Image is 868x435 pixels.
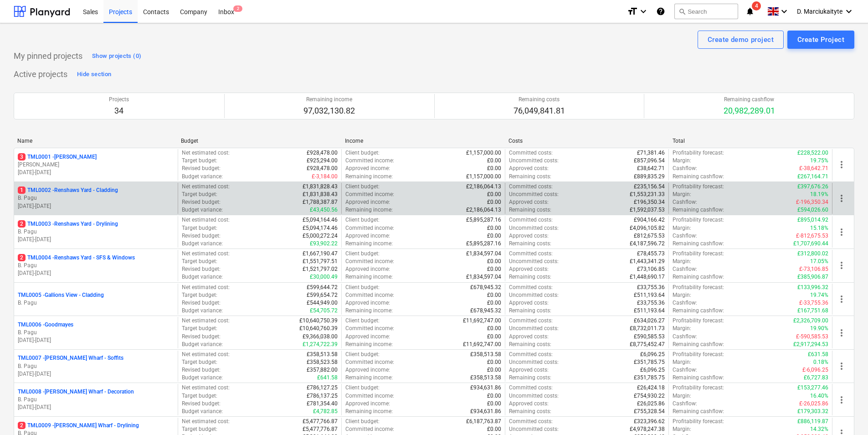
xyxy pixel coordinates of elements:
p: £5,000,272.24 [303,232,338,240]
p: Committed income : [345,358,394,366]
button: Hide section [75,67,113,82]
p: Target budget : [182,358,217,366]
p: Margin : [673,157,691,165]
p: Net estimated cost : [182,284,230,291]
p: £857,096.54 [634,157,665,165]
p: Uncommitted costs : [509,325,559,332]
p: £43,450.56 [310,206,338,214]
p: £1,157,000.00 [466,149,501,157]
p: Profitability forecast : [673,351,724,358]
p: £235,156.54 [634,183,665,191]
p: Target budget : [182,325,217,332]
p: Remaining cashflow : [673,240,724,248]
p: £1,834,597.04 [466,273,501,281]
p: £0.00 [487,258,501,265]
p: Committed costs : [509,250,553,258]
p: £2,186,064.13 [466,183,501,191]
p: TML0005 - Gallions View - Cladding [18,291,104,299]
p: £2,326,709.00 [793,317,828,325]
p: £1,667,190.47 [303,250,338,258]
p: Budget variance : [182,273,223,281]
p: Net estimated cost : [182,216,230,224]
p: Margin : [673,325,691,332]
p: £928,478.00 [307,149,338,157]
p: [DATE] - [DATE] [18,202,174,210]
p: 34 [109,105,129,116]
p: £1,443,341.29 [630,258,665,265]
p: Remaining costs : [509,240,551,248]
p: £678,945.32 [470,307,501,315]
p: Committed costs : [509,183,553,191]
p: [DATE] - [DATE] [18,370,174,378]
p: Remaining income [303,96,355,104]
p: £0.00 [487,325,501,332]
p: Profitability forecast : [673,183,724,191]
i: notifications [745,6,755,17]
p: Cashflow : [673,333,697,341]
p: Budget variance : [182,341,223,348]
p: Target budget : [182,157,217,165]
p: £0.00 [487,299,501,307]
p: £358,523.58 [307,358,338,366]
p: Cashflow : [673,265,697,273]
p: £-196,350.34 [796,198,828,206]
p: £196,350.34 [634,198,665,206]
p: [PERSON_NAME] [18,161,174,169]
span: 4 [752,1,761,10]
p: Committed costs : [509,351,553,358]
p: B. Pagu [18,396,174,404]
p: Margin : [673,358,691,366]
p: B. Pagu [18,228,174,236]
p: £8,732,011.73 [630,325,665,332]
p: £-33,755.36 [799,299,828,307]
div: TML0007 -[PERSON_NAME] Wharf - SoffitsB. Pagu[DATE]-[DATE] [18,354,174,378]
p: £1,834,597.04 [466,250,501,258]
p: Approved income : [345,333,390,341]
p: £358,513.58 [307,351,338,358]
p: Uncommitted costs : [509,157,559,165]
p: TML0004 - Renshaws Yard - SFS & Windows [18,254,135,262]
p: Profitability forecast : [673,284,724,291]
p: My pinned projects [14,51,82,62]
p: Approved income : [345,299,390,307]
p: Approved costs : [509,299,549,307]
div: Create demo project [708,34,774,46]
span: 2 [18,422,26,429]
p: £511,193.64 [634,291,665,299]
p: £-3,184.00 [312,173,338,181]
div: Total [673,138,829,144]
p: TML0008 - [PERSON_NAME] Wharf - Decoration [18,388,134,396]
p: Committed income : [345,224,394,232]
p: Client budget : [345,183,380,191]
p: Uncommitted costs : [509,358,559,366]
p: Net estimated cost : [182,317,230,325]
p: Approved costs : [509,165,549,172]
p: £267,164.71 [797,173,828,181]
p: Margin : [673,258,691,265]
p: B. Pagu [18,299,174,307]
p: Remaining cashflow : [673,307,724,315]
i: keyboard_arrow_down [638,6,649,17]
p: Remaining costs [514,96,565,104]
p: £925,294.00 [307,157,338,165]
p: Remaining cashflow : [673,206,724,214]
span: more_vert [836,394,847,405]
p: £0.00 [487,366,501,374]
p: £5,895,287.16 [466,240,501,248]
p: Profitability forecast : [673,250,724,258]
p: Target budget : [182,224,217,232]
p: £-38,642.71 [799,165,828,172]
p: Revised budget : [182,333,221,341]
p: Approved income : [345,165,390,172]
p: £812,675.53 [634,232,665,240]
p: Approved costs : [509,265,549,273]
p: Remaining cashflow : [673,341,724,348]
button: Create demo project [698,31,784,49]
div: Hide section [77,69,111,80]
p: £594,026.60 [797,206,828,214]
p: £0.00 [487,157,501,165]
p: Net estimated cost : [182,149,230,157]
p: Revised budget : [182,232,221,240]
p: Target budget : [182,291,217,299]
p: TML0002 - Renshaws Yard - Cladding [18,186,118,194]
